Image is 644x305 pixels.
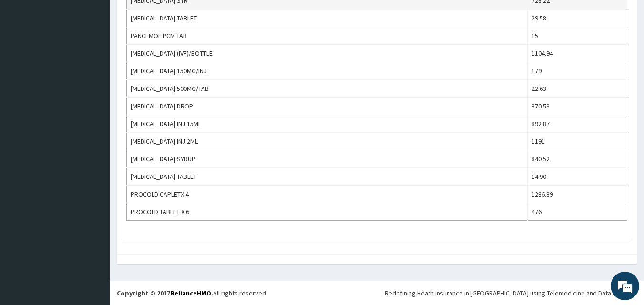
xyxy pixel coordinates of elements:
[18,48,39,71] img: d_794563401_company_1708531726252_794563401
[528,98,627,115] td: 870.53
[170,289,211,297] a: RelianceHMO
[528,203,627,221] td: 476
[127,133,528,150] td: [MEDICAL_DATA] INJ 2ML
[528,168,627,186] td: 14.90
[385,288,637,298] div: Redefining Heath Insurance in [GEOGRAPHIC_DATA] using Telemedicine and Data Science!
[528,62,627,80] td: 179
[117,289,213,297] strong: Copyright © 2017 .
[127,115,528,133] td: [MEDICAL_DATA] INJ 15ML
[528,80,627,98] td: 22.63
[127,10,528,27] td: [MEDICAL_DATA] TABLET
[528,10,627,27] td: 29.58
[50,53,160,66] div: Chat with us now
[55,92,132,188] span: We're online!
[127,150,528,168] td: [MEDICAL_DATA] SYRUP
[528,133,627,150] td: 1191
[528,150,627,168] td: 840.52
[110,281,644,305] footer: All rights reserved.
[5,204,182,237] textarea: Type your message and hit 'Enter'
[156,5,179,28] div: Minimize live chat window
[127,98,528,115] td: [MEDICAL_DATA] DROP
[127,45,528,62] td: [MEDICAL_DATA] (IVF)/BOTTLE
[127,203,528,221] td: PROCOLD TABLET X 6
[127,186,528,203] td: PROCOLD CAPLETX 4
[528,115,627,133] td: 892.87
[528,45,627,62] td: 1104.94
[127,62,528,80] td: [MEDICAL_DATA] 150MG/INJ
[528,186,627,203] td: 1286.89
[528,27,627,45] td: 15
[127,27,528,45] td: PANCEMOL PCM TAB
[127,168,528,186] td: [MEDICAL_DATA] TABLET
[127,80,528,98] td: [MEDICAL_DATA] 500MG/TAB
